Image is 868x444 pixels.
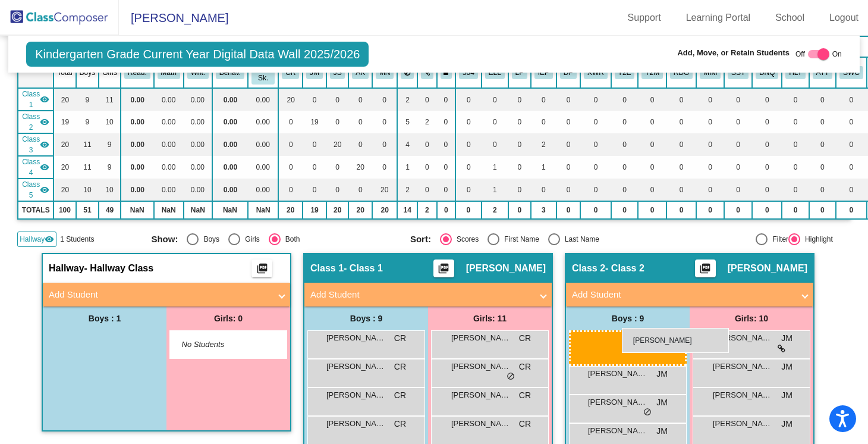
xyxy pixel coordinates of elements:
td: 0 [556,156,580,179]
td: 0 [556,201,580,219]
span: Hallway [49,262,84,274]
td: 1 [531,156,556,179]
td: 49 [99,201,121,219]
td: 0 [372,156,397,179]
mat-icon: visibility [45,234,54,244]
mat-icon: visibility [40,162,49,172]
td: 0 [278,111,303,133]
span: CR [519,418,531,430]
td: Jenna Socha - Class 3 [18,133,54,156]
mat-icon: visibility [40,140,49,149]
td: 1 [397,156,417,179]
span: CR [394,361,406,373]
td: Jenny McCutcheon - Class 2 [18,111,54,133]
div: Last Name [560,234,599,245]
td: 0.00 [184,88,212,111]
td: 0 [278,133,303,156]
td: 0 [455,88,482,111]
td: 0 [696,179,724,201]
span: JM [656,396,668,409]
div: Girls: 10 [690,307,813,330]
mat-icon: picture_as_pdf [698,262,712,279]
a: School [766,8,814,27]
td: 0 [417,133,437,156]
td: 11 [99,88,121,111]
td: 0 [437,201,456,219]
td: 20 [326,201,349,219]
td: 0 [666,201,696,219]
span: JM [781,361,792,373]
td: 0 [836,156,867,179]
td: 0 [303,156,326,179]
td: 0 [696,133,724,156]
td: 0 [278,179,303,201]
td: 0 [556,179,580,201]
td: 1 [482,179,508,201]
td: 2 [397,179,417,201]
td: 0 [437,133,456,156]
button: Print Students Details [251,259,272,277]
mat-icon: picture_as_pdf [436,262,451,279]
td: 0 [580,111,611,133]
td: Amanda Kish - Class 4 [18,156,54,179]
div: Both [281,234,300,245]
div: Girls [240,234,260,245]
td: 0 [437,156,456,179]
div: Boys [199,234,219,245]
td: 0 [326,111,349,133]
div: Boys : 9 [566,307,690,330]
span: JM [781,389,792,402]
td: 0 [782,133,809,156]
td: 0.00 [121,111,154,133]
mat-panel-title: Add Student [49,288,270,302]
td: 0.00 [212,179,248,201]
td: 0 [437,179,456,201]
td: 11 [76,156,99,179]
span: [PERSON_NAME] [588,396,647,408]
span: [PERSON_NAME] [119,8,228,27]
span: [PERSON_NAME] [466,262,546,274]
span: [PERSON_NAME] [713,361,772,373]
td: 20 [348,156,372,179]
td: 0 [508,88,531,111]
span: CR [519,361,531,373]
td: 0 [580,179,611,201]
span: Class 5 [22,179,40,201]
td: 0 [782,156,809,179]
button: Print Students Details [695,259,716,277]
button: Print Students Details [433,259,454,277]
td: 0 [782,179,809,201]
td: 19 [303,201,326,219]
td: 20 [54,156,76,179]
span: [PERSON_NAME] [451,332,511,344]
td: 0 [455,179,482,201]
span: JM [781,332,792,345]
td: 0 [348,179,372,201]
td: 0 [638,201,666,219]
td: 0 [809,156,836,179]
td: 0 [580,88,611,111]
td: 0 [278,156,303,179]
span: - Class 2 [605,262,644,274]
td: 0 [809,179,836,201]
td: 0 [638,179,666,201]
span: [PERSON_NAME] [588,368,647,380]
span: JM [656,425,668,437]
td: 0 [666,111,696,133]
td: 20 [372,179,397,201]
td: 0 [455,133,482,156]
mat-expansion-panel-header: Add Student [566,283,813,307]
td: 0 [580,201,611,219]
td: 0 [836,133,867,156]
td: 0 [782,111,809,133]
td: 3 [531,201,556,219]
td: 0 [303,88,326,111]
span: [PERSON_NAME] [326,389,386,401]
span: Class 4 [22,157,40,178]
td: NaN [154,201,184,219]
td: 0.00 [121,88,154,111]
span: [PERSON_NAME] [451,389,511,401]
td: 9 [76,88,99,111]
td: 0.00 [212,88,248,111]
span: CR [394,389,406,402]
